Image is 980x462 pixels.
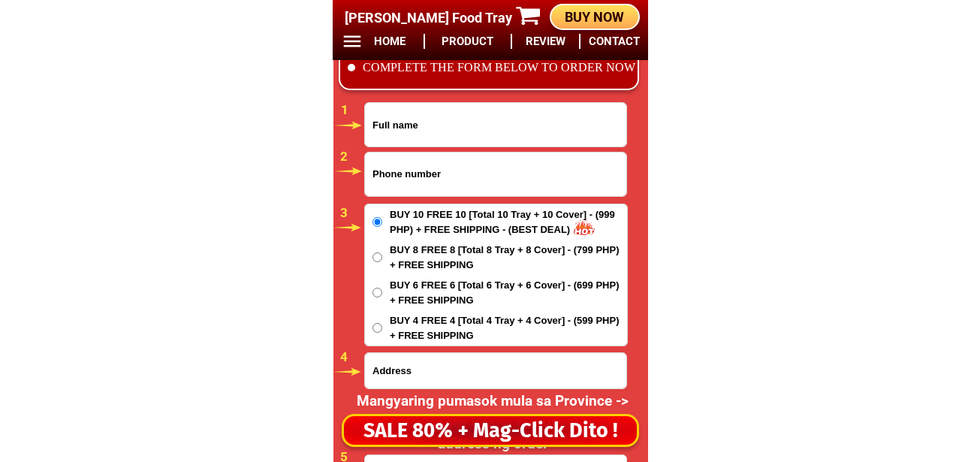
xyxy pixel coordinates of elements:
[345,8,521,28] h4: [PERSON_NAME] Food Tray
[340,205,348,220] span: 3
[390,278,627,307] span: BUY 6 FREE 6 [Total 6 Tray + 6 Cover] - (699 PHP) + FREE SHIPPING
[341,102,348,117] span: 1
[520,33,571,50] h6: REVIEW
[365,152,626,196] input: Input phone_number
[344,415,637,446] div: SALE 80% + Mag-Click Dito !
[357,392,629,452] span: Mangyaring pumasok mula sa Province -> City -> Barangay upang makumpleto ang address ng order
[390,313,627,343] span: BUY 4 FREE 4 [Total 4 Tray + 4 Cover] - (599 PHP) + FREE SHIPPING
[348,59,636,77] li: COMPLETE THE FORM BELOW TO ORDER NOW
[365,103,626,146] input: Input full_name
[551,7,638,27] div: BUY NOW
[589,33,640,50] h6: CONTACT
[390,207,627,237] span: BUY 10 FREE 10 [Total 10 Tray + 10 Cover] - (999 PHP) + FREE SHIPPING - (BEST DEAL)
[372,323,382,333] input: BUY 4 FREE 4 [Total 4 Tray + 4 Cover] - (599 PHP) + FREE SHIPPING
[372,217,382,227] input: BUY 10 FREE 10 [Total 10 Tray + 10 Cover] - (999 PHP) + FREE SHIPPING - (BEST DEAL)
[340,348,363,367] h6: 4
[372,288,382,297] input: BUY 6 FREE 6 [Total 6 Tray + 6 Cover] - (699 PHP) + FREE SHIPPING
[364,33,415,50] h6: HOME
[365,353,626,388] input: Input address
[390,243,627,272] span: BUY 8 FREE 8 [Total 8 Tray + 8 Cover] - (799 PHP) + FREE SHIPPING
[433,33,502,50] h6: PRODUCT
[340,149,348,164] span: 2
[372,252,382,262] input: BUY 8 FREE 8 [Total 8 Tray + 8 Cover] - (799 PHP) + FREE SHIPPING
